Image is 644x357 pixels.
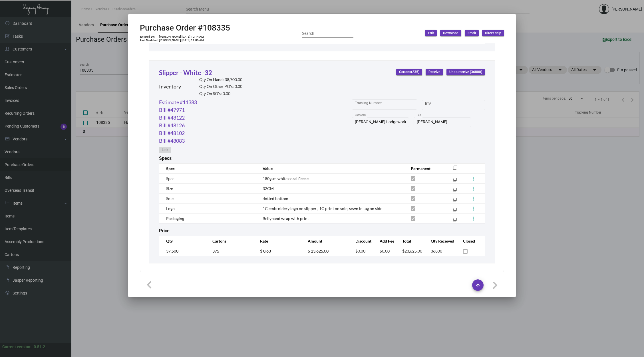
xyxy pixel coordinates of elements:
button: Receive [426,69,443,75]
button: Link [159,147,171,153]
span: Edit [428,31,434,36]
input: End date [448,103,475,107]
td: Last Modified: [140,39,159,42]
mat-icon: filter_none [453,179,457,183]
mat-icon: filter_none [453,219,457,223]
span: $0.00 [355,249,365,253]
span: Cartons [399,70,419,74]
button: Direct ship [482,30,504,36]
a: Estimate #11383 [159,98,197,106]
span: Receive [428,70,440,74]
th: Amount [302,236,350,246]
span: Logo [166,206,175,211]
a: Bill #48126 [159,122,185,129]
a: Bill #48122 [159,114,185,122]
span: Undo receive (36800) [449,70,482,74]
button: Undo receive (36800) [446,69,485,75]
td: Entered By: [140,35,159,39]
button: Cartons(235) [396,69,422,75]
button: Edit [425,30,437,36]
span: Spec [166,176,174,181]
div: Current version: [2,344,31,350]
th: Add Fee [374,236,397,246]
div: 0.51.2 [34,344,45,350]
span: 1C embroidery logo on slipper , 1C print on sole, sewn in tag on side [263,206,382,211]
th: Qty Received [425,236,457,246]
td: [PERSON_NAME] [DATE] 11:05 AM [159,39,204,42]
span: Sole [166,196,174,201]
h2: Purchase Order #108335 [140,23,230,33]
th: Permanent [405,164,444,174]
th: Discount [350,236,374,246]
a: Bill #47971 [159,106,185,114]
h2: Qty On SO’s: 0.00 [199,91,242,96]
h2: Qty On Other PO’s: 0.00 [199,84,242,89]
h2: Qty On Hand: 38,700.00 [199,77,242,82]
th: Closed [457,236,485,246]
a: Bill #48102 [159,129,185,137]
span: (235) [411,70,419,74]
mat-icon: filter_none [453,209,457,213]
span: Bellyband wrap with print [263,216,309,221]
button: Email [465,30,479,36]
a: Slipper - White -32 [159,69,212,76]
mat-icon: filter_none [453,189,457,193]
th: Qty [159,236,207,246]
th: Value [257,164,405,174]
span: 36800 [431,249,442,253]
span: Packaging [166,216,184,221]
th: Rate [254,236,302,246]
span: $0.00 [380,249,390,253]
span: Direct ship [485,31,501,36]
a: Bill #48083 [159,137,185,145]
th: Total [397,236,425,246]
td: [PERSON_NAME] [DATE] 10:14 AM [159,35,204,39]
span: Link [162,148,168,152]
mat-icon: filter_none [453,167,457,172]
th: Cartons [207,236,254,246]
th: Spec [159,164,257,174]
h2: Inventory [159,84,181,90]
input: Start date [425,103,443,107]
span: 180gsm white coral fleece [263,176,309,181]
span: $23,625.00 [402,249,422,253]
button: Download [440,30,461,36]
mat-icon: filter_none [453,199,457,203]
span: dotted bottom [263,196,288,201]
span: Download [443,31,458,36]
span: 32CM [263,186,274,191]
span: Size [166,186,173,191]
h2: Specs [159,156,172,161]
h2: Price [159,228,170,233]
span: Email [468,31,476,36]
